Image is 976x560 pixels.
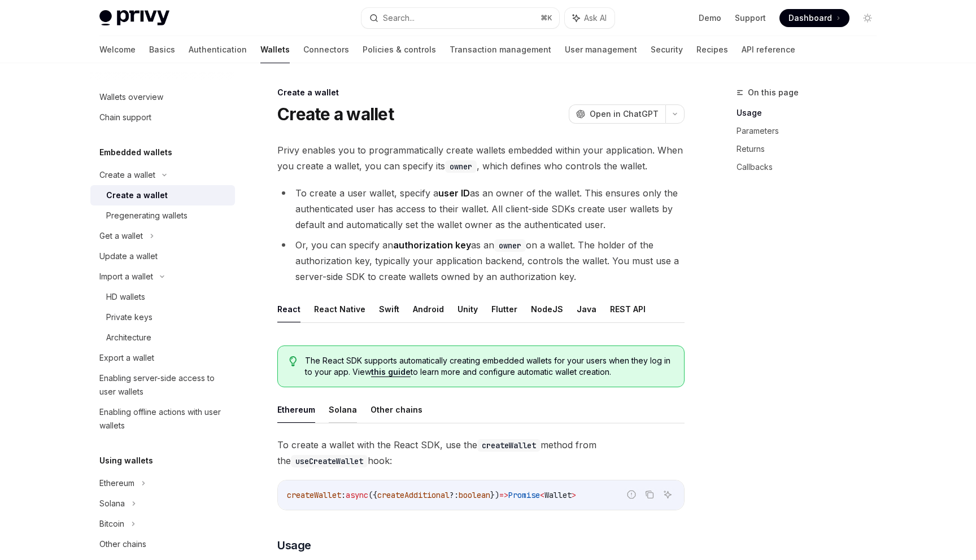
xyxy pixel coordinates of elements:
button: Android [413,296,444,322]
button: NodeJS [531,296,563,322]
button: Flutter [491,296,517,322]
a: Callbacks [737,158,886,176]
a: Dashboard [779,9,849,27]
div: Enabling offline actions with user wallets [99,405,228,432]
a: User management [565,36,637,63]
button: Search...⌘K [361,8,559,28]
a: Architecture [90,327,235,348]
a: Policies & controls [363,36,436,63]
a: Create a wallet [90,185,235,205]
a: Recipes [696,36,728,63]
span: Dashboard [788,12,832,24]
a: API reference [742,36,795,63]
a: HD wallets [90,287,235,307]
div: Create a wallet [277,87,685,98]
code: owner [445,160,477,173]
a: Welcome [99,36,136,63]
code: useCreateWallet [291,455,368,467]
a: this guide [371,367,411,377]
a: Security [651,36,683,63]
span: < [540,490,544,500]
span: async [346,490,368,500]
button: Open in ChatGPT [569,104,665,124]
div: Create a wallet [99,168,155,182]
li: To create a user wallet, specify a as an owner of the wallet. This ensures only the authenticated... [277,185,685,233]
a: Other chains [90,534,235,554]
a: Private keys [90,307,235,327]
button: Report incorrect code [624,487,639,502]
a: Chain support [90,107,235,128]
span: ⌘ K [541,14,552,23]
div: Wallets overview [99,90,163,104]
button: React Native [314,296,365,322]
span: Wallet [544,490,572,500]
a: Support [735,12,766,24]
span: To create a wallet with the React SDK, use the method from the hook: [277,437,685,469]
div: Bitcoin [99,517,124,531]
div: Get a wallet [99,229,143,243]
a: Enabling offline actions with user wallets [90,402,235,436]
img: light logo [99,10,169,26]
button: Solana [329,396,357,423]
div: Chain support [99,111,151,124]
a: Returns [737,140,886,158]
code: createWallet [477,439,541,452]
span: ({ [368,490,377,500]
a: Parameters [737,122,886,140]
span: : [341,490,346,500]
span: }) [490,490,499,500]
a: Update a wallet [90,246,235,266]
div: HD wallets [106,290,145,304]
a: Wallets [260,36,290,63]
a: Basics [149,36,175,63]
span: > [572,490,576,500]
a: Transaction management [450,36,551,63]
div: Update a wallet [99,250,158,263]
span: Ask AI [584,12,607,24]
div: Export a wallet [99,351,154,365]
button: Ask AI [565,8,615,28]
div: Ethereum [99,476,134,490]
strong: user ID [438,187,470,199]
a: Authentication [189,36,247,63]
button: Copy the contents from the code block [642,487,657,502]
span: Usage [277,537,311,553]
h1: Create a wallet [277,104,394,124]
a: Pregenerating wallets [90,205,235,226]
code: owner [494,239,526,252]
h5: Embedded wallets [99,146,172,159]
div: Pregenerating wallets [106,209,188,222]
h5: Using wallets [99,454,153,467]
div: Other chains [99,537,146,551]
span: The React SDK supports automatically creating embedded wallets for your users when they log in to... [305,355,673,378]
span: On this page [748,86,799,99]
button: Ethereum [277,396,315,423]
strong: authorization key [393,239,471,251]
a: Enabling server-side access to user wallets [90,368,235,402]
a: Connectors [303,36,349,63]
a: Demo [699,12,721,24]
span: => [499,490,508,500]
div: Enabling server-side access to user wallets [99,371,228,399]
span: createWallet [287,490,341,500]
svg: Tip [289,356,297,366]
a: Export a wallet [90,348,235,368]
div: Private keys [106,310,152,324]
div: Architecture [106,331,151,344]
a: Usage [737,104,886,122]
div: Solana [99,497,125,510]
button: Other chains [371,396,422,423]
div: Create a wallet [106,189,168,202]
button: REST API [610,296,646,322]
span: createAdditional [377,490,450,500]
button: Unity [457,296,478,322]
span: Open in ChatGPT [590,108,659,120]
button: Java [577,296,596,322]
li: Or, you can specify an as an on a wallet. The holder of the authorization key, typically your app... [277,237,685,285]
span: boolean [459,490,490,500]
a: Wallets overview [90,87,235,107]
div: Search... [383,11,415,25]
button: React [277,296,300,322]
span: Promise [508,490,540,500]
button: Toggle dark mode [859,9,877,27]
